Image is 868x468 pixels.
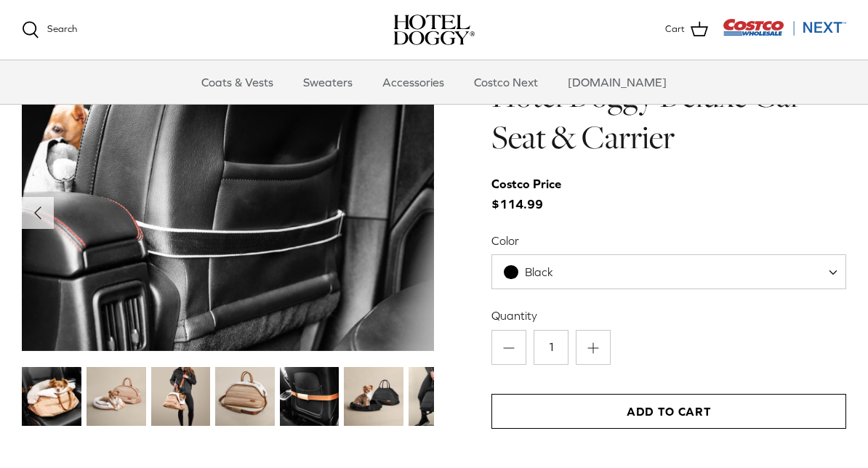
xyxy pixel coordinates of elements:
span: $114.99 [491,174,576,214]
img: Costco Next [723,18,846,36]
a: Search [22,21,77,39]
a: Accessories [369,60,457,104]
a: Sweaters [290,60,366,104]
label: Quantity [491,307,846,323]
img: small dog in a tan dog carrier on a black seat in the car [22,367,81,427]
div: Costco Price [491,174,561,194]
img: hoteldoggycom [393,15,475,45]
a: Coats & Vests [188,60,286,104]
a: Costco Next [461,60,551,104]
button: Add to Cart [491,394,846,429]
a: [DOMAIN_NAME] [555,60,680,104]
span: Cart [665,22,685,37]
a: Visit Costco Next [723,28,846,39]
span: Search [47,23,77,34]
span: Black [525,265,553,278]
input: Quantity [534,330,568,365]
span: Black [491,254,846,289]
button: Previous [22,197,54,229]
span: Black [492,265,582,280]
a: Cart [665,20,708,39]
a: hoteldoggy.com hoteldoggycom [393,15,475,45]
h1: Hotel Doggy Deluxe Car Seat & Carrier [491,76,846,158]
label: Color [491,233,846,249]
